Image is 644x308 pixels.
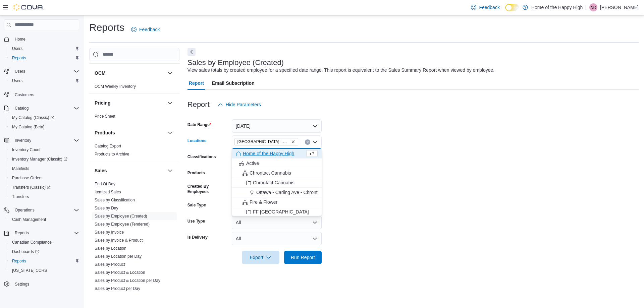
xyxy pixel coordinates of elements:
a: Settings [12,280,32,288]
h3: Sales by Employee (Created) [187,59,284,67]
span: Sales by Product & Location [95,270,145,275]
a: Users [9,77,25,85]
span: Reports [12,258,26,264]
h3: Sales [95,167,107,174]
span: Products to Archive [95,151,129,157]
button: Products [95,129,165,136]
button: Inventory [12,136,34,144]
a: Sales by Employee (Created) [95,214,147,219]
p: [PERSON_NAME] [600,3,639,11]
label: Created By Employees [187,184,229,194]
span: Report [189,76,204,90]
button: Users [12,67,28,75]
span: [US_STATE] CCRS [12,268,47,273]
button: Operations [12,206,37,214]
a: Cash Management [9,215,49,224]
button: All [232,232,322,245]
a: Purchase Orders [9,174,45,182]
span: My Catalog (Classic) [9,114,79,122]
button: Transfers [7,192,82,201]
button: OCM [95,70,165,76]
span: Active [246,160,259,167]
button: Hide Parameters [215,98,264,111]
span: Sales by Employee (Tendered) [95,222,150,227]
span: Transfers (Classic) [9,183,79,191]
a: Inventory Manager (Classic) [7,155,82,164]
span: Sales by Invoice & Product [95,238,143,243]
a: Catalog Export [95,144,121,148]
span: Itemized Sales [95,189,121,195]
a: Sales by Product & Location per Day [95,278,160,283]
span: Sales by Product [95,262,125,267]
span: Operations [15,207,35,213]
span: Purchase Orders [9,174,79,182]
span: Manifests [9,165,79,173]
span: Reports [9,257,79,265]
a: Home [12,35,28,43]
a: Users [9,45,25,53]
span: Catalog [15,106,29,111]
button: Close list of options [312,139,318,145]
span: Transfers [12,194,29,199]
span: Dashboards [12,249,39,254]
span: Users [15,69,25,74]
a: Transfers [9,193,32,201]
h3: Report [187,101,210,109]
span: Transfers [9,193,79,201]
img: Cova [13,4,44,11]
label: Is Delivery [187,235,208,240]
button: Users [7,76,82,85]
span: Feedback [139,26,160,33]
button: Inventory [1,136,82,145]
a: Reports [9,257,29,265]
button: FF [GEOGRAPHIC_DATA] [232,207,322,217]
button: Products [166,129,174,137]
button: Sales [166,167,174,175]
a: My Catalog (Classic) [7,113,82,122]
span: Transfers (Classic) [12,185,51,190]
button: Remove Slave Lake - Cornerstone - Fire & Flower from selection in this group [291,140,295,144]
a: Inventory Count [9,146,43,154]
span: Reports [15,230,29,236]
a: Price Sheet [95,114,115,119]
span: Hide Parameters [226,101,261,108]
a: Itemized Sales [95,190,121,194]
span: OCM Weekly Inventory [95,84,136,89]
h3: Pricing [95,100,110,106]
a: Feedback [128,23,162,36]
span: Sales by Product per Day [95,286,140,291]
span: Reports [12,55,26,61]
span: Cash Management [9,215,79,224]
button: [DATE] [232,119,322,133]
a: [US_STATE] CCRS [9,266,50,274]
button: Ottawa - Carling Ave - Chrontact Cannabis [232,188,322,197]
button: Customers [1,89,82,99]
label: Use Type [187,219,205,224]
span: Fire & Flower [250,199,277,205]
span: Settings [15,282,29,287]
div: OCM [89,82,179,93]
span: Home of the Happy High [243,150,294,157]
button: Reports [12,229,32,237]
button: Cash Management [7,215,82,224]
button: Users [7,44,82,53]
p: Home of the Happy High [531,3,583,11]
button: Pricing [166,99,174,107]
span: My Catalog (Beta) [9,123,79,131]
span: End Of Day [95,181,115,187]
span: Sales by Location per Day [95,254,142,259]
a: Sales by Invoice & Product [95,238,143,243]
label: Sale Type [187,202,206,208]
button: OCM [166,69,174,77]
span: Sales by Product & Location per Day [95,278,160,283]
button: [US_STATE] CCRS [7,266,82,275]
button: Clear input [305,139,310,145]
span: Cash Management [12,217,46,222]
span: Email Subscription [212,76,255,90]
a: Transfers (Classic) [9,183,53,191]
span: Users [12,78,22,83]
span: Sales by Day [95,205,118,211]
span: Sales by Classification [95,197,135,203]
a: Sales by Classification [95,198,135,202]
